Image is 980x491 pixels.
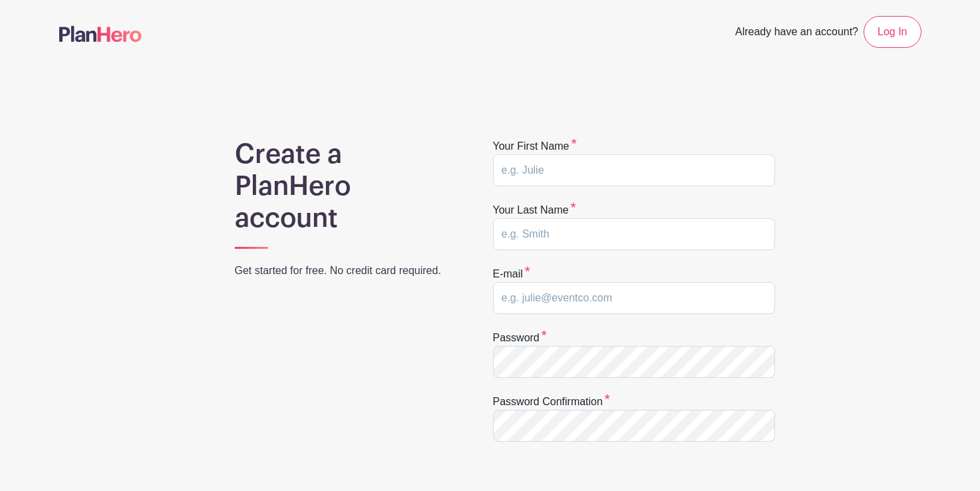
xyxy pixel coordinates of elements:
[493,218,775,250] input: e.g. Smith
[493,154,775,186] input: e.g. Julie
[493,202,576,218] label: Your last name
[493,394,610,410] label: Password confirmation
[493,266,530,282] label: E-mail
[235,138,458,234] h1: Create a PlanHero account
[235,263,458,279] p: Get started for free. No credit card required.
[864,16,921,48] a: Log In
[735,19,858,48] span: Already have an account?
[493,282,775,314] input: e.g. julie@eventco.com
[59,26,142,42] img: logo-507f7623f17ff9eddc593b1ce0a138ce2505c220e1c5a4e2b4648c50719b7d32.svg
[493,330,547,346] label: Password
[493,138,577,154] label: Your first name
